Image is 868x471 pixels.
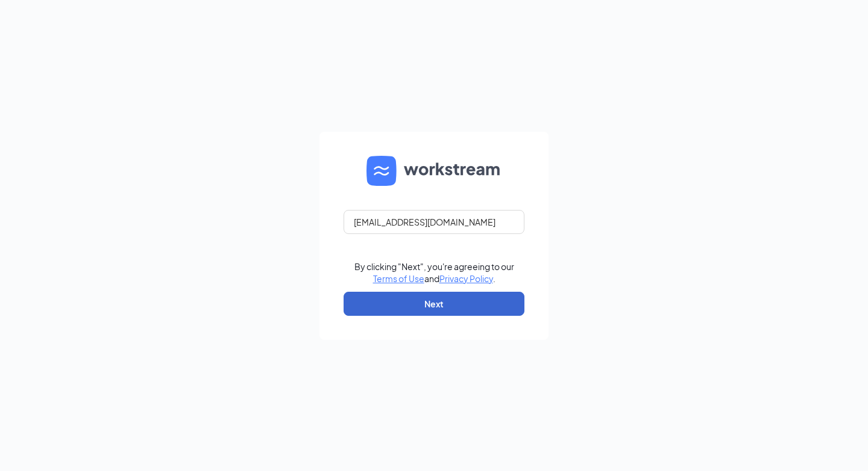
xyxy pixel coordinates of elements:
a: Terms of Use [373,273,424,284]
button: Next [344,292,524,316]
div: By clicking "Next", you're agreeing to our and . [354,260,514,285]
img: WS logo and Workstream text [366,156,502,186]
input: Email [344,210,524,234]
a: Privacy Policy [439,273,493,284]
